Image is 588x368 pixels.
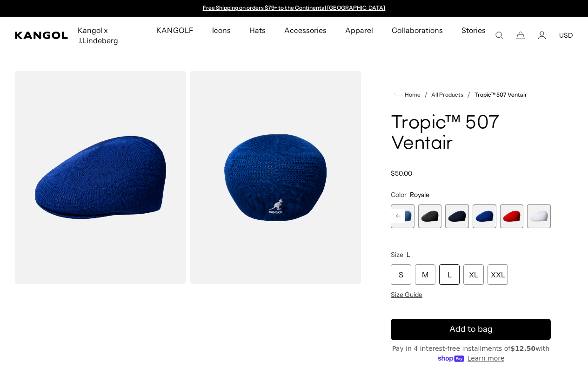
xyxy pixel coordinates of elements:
[461,17,486,54] span: Stories
[156,17,193,44] span: KANGOLF
[449,323,493,335] span: Add to bag
[527,204,551,228] div: 9 of 9
[452,17,495,54] a: Stories
[345,17,373,44] span: Apparel
[391,290,422,299] span: Size Guide
[68,17,147,54] a: Kangol x J.Lindeberg
[198,5,390,12] div: Announcement
[275,17,336,44] a: Accessories
[473,204,496,228] label: Royale
[527,204,551,228] label: White
[431,92,463,98] a: All Products
[500,204,524,228] div: 8 of 9
[488,264,508,285] div: XXL
[284,17,327,44] span: Accessories
[538,31,546,39] a: Account
[212,17,231,44] span: Icons
[391,264,411,285] div: S
[418,204,442,228] div: 5 of 9
[391,191,407,199] span: Color
[190,71,361,284] img: color-royale
[500,204,524,228] label: Scarlet
[418,204,442,228] label: Black
[203,4,386,11] a: Free Shipping on orders $79+ to the Continental [GEOGRAPHIC_DATA]
[407,250,410,259] span: L
[382,17,452,44] a: Collaborations
[445,204,469,228] div: 6 of 9
[147,17,202,44] a: KANGOLF
[474,92,528,98] a: Tropic™ 507 Ventair
[473,204,496,228] div: 7 of 9
[392,17,442,44] span: Collaborations
[391,319,551,340] button: Add to bag
[336,17,382,44] a: Apparel
[415,264,435,285] div: M
[15,32,68,39] a: Kangol
[15,71,361,284] product-gallery: Gallery Viewer
[203,17,240,44] a: Icons
[421,89,428,100] li: /
[78,17,138,54] span: Kangol x J.Lindeberg
[391,250,403,259] span: Size
[463,89,470,100] li: /
[391,89,551,100] nav: breadcrumbs
[403,92,421,98] span: Home
[439,264,460,285] div: L
[516,31,525,39] button: Cart
[463,264,484,285] div: XL
[391,113,551,154] h1: Tropic™ 507 Ventair
[559,31,573,39] button: USD
[394,91,421,99] a: Home
[240,17,275,44] a: Hats
[445,204,469,228] label: Navy
[391,204,414,228] label: DENIM BLUE
[391,204,414,228] div: 4 of 9
[495,31,503,39] summary: Search here
[249,17,266,44] span: Hats
[198,5,390,12] div: 1 of 2
[391,169,412,177] span: $50.00
[198,5,390,12] slideshow-component: Announcement bar
[410,191,429,199] span: Royale
[15,71,186,284] img: color-royale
